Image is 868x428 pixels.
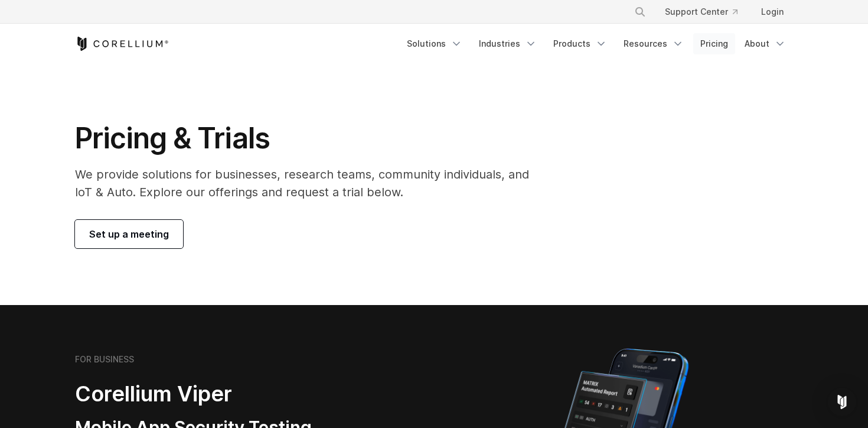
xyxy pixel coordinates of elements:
a: Corellium Home [75,37,169,51]
div: Navigation Menu [620,1,793,22]
div: Navigation Menu [400,33,793,54]
span: Set up a meeting [89,227,169,241]
a: Login [752,1,793,22]
h6: FOR BUSINESS [75,354,134,365]
a: About [738,33,793,54]
h2: Corellium Viper [75,381,377,407]
a: Industries [472,33,544,54]
a: Pricing [693,33,735,54]
div: Open Intercom Messenger [828,388,856,416]
a: Resources [616,33,691,54]
h1: Pricing & Trials [75,121,546,156]
a: Set up a meeting [75,220,183,248]
a: Products [546,33,614,54]
a: Support Center [655,1,747,22]
a: Solutions [400,33,469,54]
button: Search [629,1,651,22]
p: We provide solutions for businesses, research teams, community individuals, and IoT & Auto. Explo... [75,166,546,201]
